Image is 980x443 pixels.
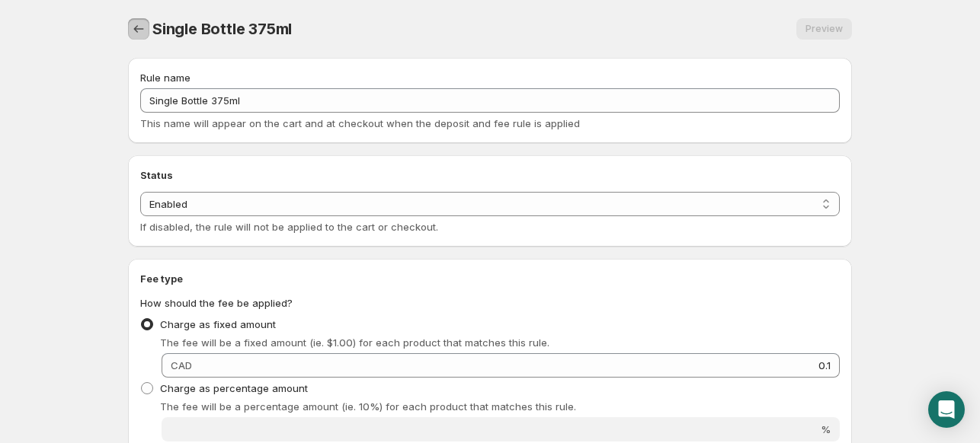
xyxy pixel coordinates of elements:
[140,221,438,233] span: If disabled, the rule will not be applied to the cart or checkout.
[140,271,840,286] h2: Fee type
[160,382,308,394] span: Charge as percentage amount
[152,20,292,38] span: Single Bottle 375ml
[140,297,293,309] span: How should the fee be applied?
[128,18,149,40] button: Settings
[821,423,831,435] span: %
[928,391,965,428] div: Open Intercom Messenger
[140,72,191,84] span: Rule name
[160,318,276,330] span: Charge as fixed amount
[160,399,840,414] p: The fee will be a percentage amount (ie. 10%) for each product that matches this rule.
[171,359,192,371] span: CAD
[140,117,580,129] span: This name will appear on the cart and at checkout when the deposit and fee rule is applied
[140,167,840,183] h2: Status
[160,336,549,349] span: The fee will be a fixed amount (ie. $1.00) for each product that matches this rule.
